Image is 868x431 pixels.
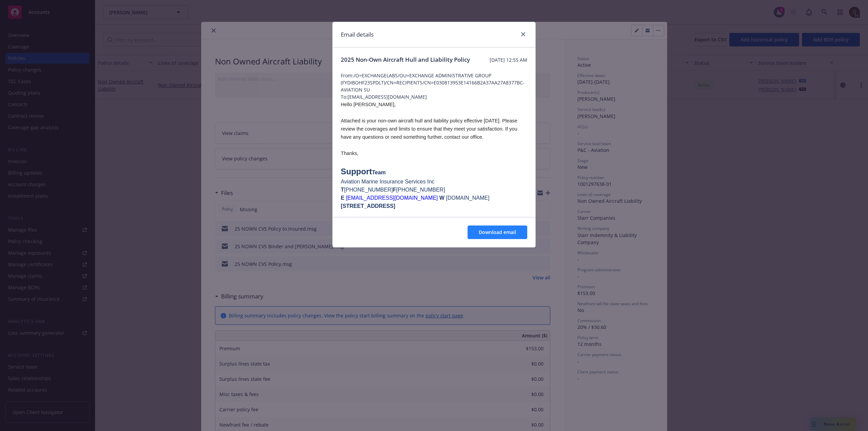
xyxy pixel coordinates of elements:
[446,195,489,201] a: [DOMAIN_NAME]
[341,195,344,201] b: E
[439,195,445,201] b: W
[341,179,445,201] span: Aviation Marine Insurance Services Inc [PHONE_NUMBER] [PHONE_NUMBER]
[468,226,527,239] button: Download email
[346,195,438,201] a: [EMAIL_ADDRESS][DOMAIN_NAME]
[341,203,395,209] a: [STREET_ADDRESS]
[479,229,516,235] span: Download email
